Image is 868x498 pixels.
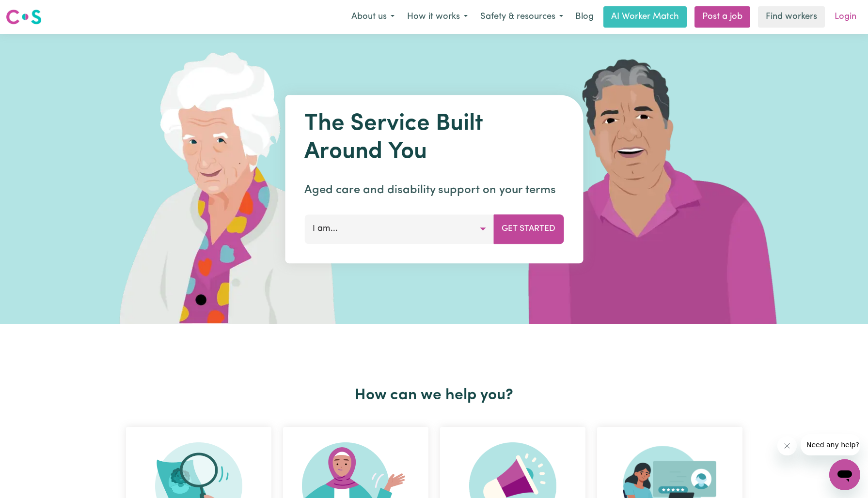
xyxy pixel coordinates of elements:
[603,6,687,28] a: AI Worker Match
[6,6,42,28] a: Careseekers logo
[801,434,860,455] iframe: Message from company
[6,8,42,26] img: Careseekers logo
[120,386,748,405] h2: How can we help you?
[304,110,564,166] h1: The Service Built Around You
[829,459,860,490] iframe: Button to launch messaging window
[304,214,494,243] button: I am...
[758,6,825,28] a: Find workers
[569,6,600,28] a: Blog
[493,214,564,243] button: Get Started
[829,6,862,28] a: Login
[694,6,750,28] a: Post a job
[777,436,797,455] iframe: Close message
[401,7,474,27] button: How it works
[304,181,564,199] p: Aged care and disability support on your terms
[474,7,569,27] button: Safety & resources
[345,7,401,27] button: About us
